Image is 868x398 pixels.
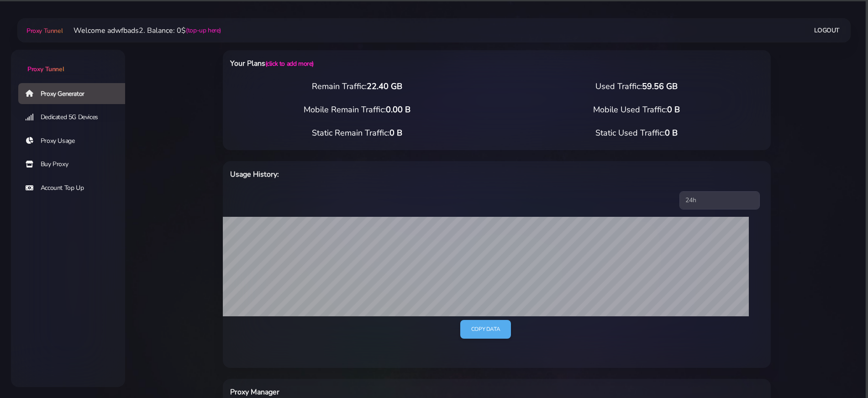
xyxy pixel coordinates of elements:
a: Proxy Tunnel [25,23,63,38]
li: Welcome adwfbads2. Balance: 0$ [63,25,221,36]
a: Proxy Tunnel [11,50,125,74]
a: Copy data [460,320,511,339]
h6: Proxy Manager [230,386,537,398]
a: (top-up here) [186,26,221,35]
a: Proxy Generator [18,83,132,104]
span: 0.00 B [386,104,410,115]
div: Static Used Traffic: [497,127,776,139]
div: Used Traffic: [497,80,776,93]
iframe: Webchat Widget [733,249,857,387]
a: Logout [814,22,840,39]
a: Dedicated 5G Devices [18,107,132,128]
a: Buy Proxy [18,154,132,175]
span: 59.56 GB [642,81,678,92]
div: Static Remain Traffic: [217,127,497,139]
span: 0 B [389,127,402,138]
div: Mobile Remain Traffic: [217,104,497,116]
span: 0 B [667,104,680,115]
div: Mobile Used Traffic: [497,104,776,116]
a: Proxy Usage [18,131,132,152]
h6: Usage History: [230,168,537,180]
span: Proxy Tunnel [27,65,64,73]
span: 22.40 GB [367,81,402,92]
a: (click to add more) [265,59,314,68]
span: Proxy Tunnel [26,26,63,35]
a: Account Top Up [18,178,132,199]
div: Remain Traffic: [217,80,497,93]
h6: Your Plans [230,58,537,69]
span: 0 B [665,127,678,138]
